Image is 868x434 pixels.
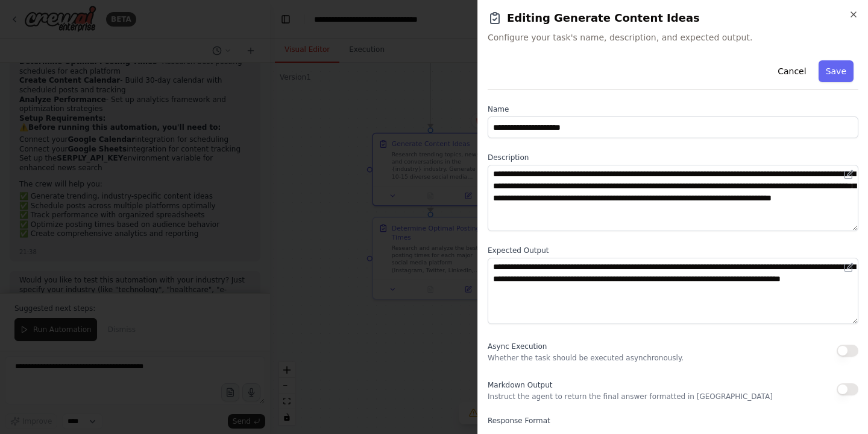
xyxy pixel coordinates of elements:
[488,10,858,27] h2: Editing Generate Content Ideas
[488,31,858,43] span: Configure your task's name, description, and expected output.
[488,104,858,114] label: Name
[841,167,856,182] button: Open in editor
[819,60,854,82] button: Save
[488,381,552,389] span: Markdown Output
[841,260,856,275] button: Open in editor
[488,392,773,401] p: Instruct the agent to return the final answer formatted in [GEOGRAPHIC_DATA]
[770,60,813,82] button: Cancel
[488,246,858,255] label: Expected Output
[488,353,684,363] p: Whether the task should be executed asynchronously.
[488,342,547,351] span: Async Execution
[488,153,858,162] label: Description
[488,416,858,426] label: Response Format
